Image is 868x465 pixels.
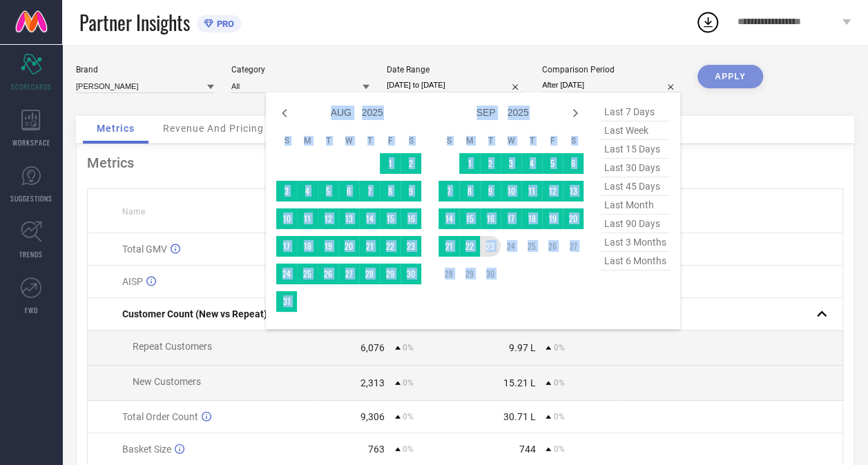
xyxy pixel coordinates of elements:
div: Date Range [387,65,525,75]
span: SUGGESTIONS [10,193,52,204]
span: AISP [122,276,143,287]
span: Partner Insights [79,8,190,37]
span: FWD [25,305,38,315]
td: Fri Sep 19 2025 [542,208,563,229]
td: Thu Aug 07 2025 [359,181,380,201]
td: Sat Aug 30 2025 [401,264,421,284]
span: Customer Count (New vs Repeat) [122,308,267,319]
span: 0% [553,444,564,454]
td: Wed Aug 27 2025 [338,264,359,284]
td: Sat Sep 13 2025 [563,181,584,201]
td: Wed Sep 17 2025 [501,208,521,229]
td: Sun Sep 28 2025 [438,264,459,284]
th: Sunday [276,135,297,146]
td: Mon Aug 04 2025 [297,181,318,201]
div: 30.71 L [503,411,535,422]
td: Sun Aug 17 2025 [276,236,297,257]
td: Wed Sep 03 2025 [501,153,521,174]
td: Fri Sep 26 2025 [542,236,563,257]
td: Sat Aug 16 2025 [401,208,421,229]
th: Wednesday [501,135,521,146]
td: Wed Aug 06 2025 [338,181,359,201]
td: Sun Sep 07 2025 [438,181,459,201]
span: last 3 months [601,233,670,252]
span: TRENDS [19,249,43,259]
div: Comparison Period [542,65,680,75]
div: Next month [567,105,584,121]
span: Repeat Customers [133,341,212,352]
td: Sat Aug 09 2025 [401,181,421,201]
span: 0% [553,412,564,422]
td: Mon Sep 08 2025 [459,181,480,201]
th: Friday [380,135,401,146]
span: last 7 days [601,103,670,121]
span: PRO [213,19,234,29]
td: Mon Sep 22 2025 [459,236,480,257]
td: Thu Sep 11 2025 [521,181,542,201]
td: Fri Aug 29 2025 [380,264,401,284]
th: Thursday [359,135,380,146]
div: 9.97 L [508,342,535,353]
td: Wed Aug 20 2025 [338,236,359,257]
td: Mon Sep 15 2025 [459,208,480,229]
div: 15.21 L [503,377,535,388]
th: Thursday [521,135,542,146]
td: Sun Sep 14 2025 [438,208,459,229]
td: Sat Sep 06 2025 [563,153,584,174]
td: Tue Sep 02 2025 [480,153,501,174]
td: Tue Sep 09 2025 [480,181,501,201]
td: Fri Aug 01 2025 [380,153,401,174]
span: last 15 days [601,140,670,159]
td: Sun Aug 24 2025 [276,264,297,284]
td: Thu Sep 04 2025 [521,153,542,174]
div: Brand [76,65,214,75]
td: Fri Aug 22 2025 [380,236,401,257]
div: 763 [368,444,385,455]
td: Tue Sep 23 2025 [480,236,501,257]
td: Mon Sep 29 2025 [459,264,480,284]
span: last week [601,121,670,140]
span: last 6 months [601,252,670,270]
span: last 30 days [601,159,670,177]
td: Sun Aug 31 2025 [276,291,297,312]
div: Open download list [695,10,720,34]
th: Wednesday [338,135,359,146]
div: 744 [519,444,535,455]
input: Select date range [387,78,525,92]
span: 0% [553,378,564,388]
td: Thu Aug 28 2025 [359,264,380,284]
td: Thu Aug 14 2025 [359,208,380,229]
td: Fri Aug 08 2025 [380,181,401,201]
td: Tue Aug 12 2025 [318,208,338,229]
td: Sun Aug 10 2025 [276,208,297,229]
td: Wed Aug 13 2025 [338,208,359,229]
td: Sun Sep 21 2025 [438,236,459,257]
th: Sunday [438,135,459,146]
td: Sat Sep 27 2025 [563,236,584,257]
td: Thu Sep 18 2025 [521,208,542,229]
td: Sat Sep 20 2025 [563,208,584,229]
span: Total GMV [122,244,167,255]
div: 6,076 [360,342,385,353]
td: Sat Aug 23 2025 [401,236,421,257]
td: Tue Aug 26 2025 [318,264,338,284]
td: Fri Aug 15 2025 [380,208,401,229]
span: last 45 days [601,177,670,196]
div: Category [231,65,369,75]
div: Metrics [87,155,843,171]
td: Mon Sep 01 2025 [459,153,480,174]
span: last 90 days [601,215,670,233]
span: 0% [403,343,414,353]
td: Wed Sep 24 2025 [501,236,521,257]
span: Basket Size [122,444,171,455]
span: 0% [403,378,414,388]
span: Metrics [97,123,135,134]
td: Tue Aug 05 2025 [318,181,338,201]
div: 9,306 [360,411,385,422]
th: Tuesday [480,135,501,146]
span: SCORECARDS [11,81,52,92]
td: Thu Aug 21 2025 [359,236,380,257]
span: WORKSPACE [12,137,50,148]
div: Previous month [276,105,293,121]
td: Tue Sep 16 2025 [480,208,501,229]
